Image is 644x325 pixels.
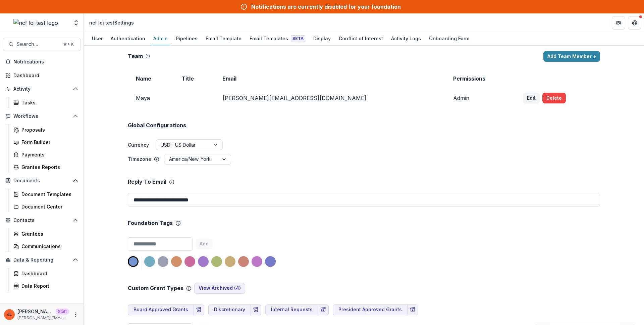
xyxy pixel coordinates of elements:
[21,203,75,210] div: Document Center
[3,84,81,94] button: Open Activity
[128,179,166,185] p: Reply To Email
[194,283,245,294] button: View Archived (4)
[318,305,329,315] button: Archive Grant Type
[108,32,148,45] a: Authentication
[21,139,75,146] div: Form Builder
[128,122,186,129] h2: Global Configurations
[445,70,515,87] td: Permissions
[56,309,69,315] p: Staff
[3,175,81,186] button: Open Documents
[17,315,69,321] p: [PERSON_NAME][EMAIL_ADDRESS][DOMAIN_NAME]
[21,230,75,237] div: Grantees
[11,97,81,108] a: Tasks
[128,53,143,59] h2: Team
[3,70,81,81] a: Dashboard
[523,93,540,103] button: Edit
[13,178,70,184] span: Documents
[128,155,151,162] p: Timezone
[11,137,81,148] a: Form Builder
[3,56,81,67] button: Notifications
[3,254,81,265] button: Open Data & Reporting
[11,149,81,160] a: Payments
[173,34,200,43] div: Pipelines
[426,34,472,43] div: Onboarding Form
[542,93,566,103] button: Delete
[71,16,81,30] button: Open entity switcher
[71,311,79,319] button: More
[17,308,53,315] p: [PERSON_NAME]
[16,41,59,47] span: Search...
[21,270,75,277] div: Dashboard
[89,32,105,45] a: User
[194,305,204,315] button: Archive Grant Type
[11,228,81,239] a: Grantees
[11,124,81,135] a: Proposals
[11,280,81,291] a: Data Report
[89,34,105,43] div: User
[214,70,445,87] td: Email
[128,285,183,291] h2: Custom Grant Types
[13,86,70,92] span: Activity
[21,126,75,133] div: Proposals
[612,16,625,30] button: Partners
[87,18,137,28] nav: breadcrumb
[21,164,75,171] div: Grantee Reports
[62,41,75,48] div: ⌘ + K
[13,59,78,65] span: Notifications
[388,34,424,43] div: Activity Logs
[128,141,149,148] label: Currency
[128,305,194,315] button: Board Approved Grants
[151,34,170,43] div: Admin
[543,51,600,62] button: Add Team Member +
[13,19,58,27] img: ncf loi test logo
[11,241,81,252] a: Communications
[7,312,12,317] div: Jeanne Locker
[336,32,386,45] a: Conflict of Interest
[203,34,244,43] div: Email Template
[21,282,75,289] div: Data Report
[89,19,134,26] div: ncf loi test Settings
[173,32,200,45] a: Pipelines
[426,32,472,45] a: Onboarding Form
[251,3,401,11] div: Notifications are currently disabled for your foundation
[3,111,81,122] button: Open Workflows
[21,99,75,106] div: Tasks
[265,305,318,315] button: Internal Requests
[128,220,173,226] p: Foundation Tags
[247,34,308,43] div: Email Templates
[445,87,515,109] td: Admin
[407,305,418,315] button: Archive Grant Type
[203,32,244,45] a: Email Template
[13,113,70,119] span: Workflows
[291,35,305,42] span: Beta
[173,70,215,87] td: Title
[11,201,81,212] a: Document Center
[333,305,408,315] button: President Approved Grants
[11,268,81,279] a: Dashboard
[196,239,213,249] button: Add
[108,34,148,43] div: Authentication
[11,189,81,200] a: Document Templates
[21,151,75,158] div: Payments
[208,305,251,315] button: Discretionary
[214,87,445,109] td: [PERSON_NAME][EMAIL_ADDRESS][DOMAIN_NAME]
[146,53,150,59] p: ( 1 )
[3,38,81,51] button: Search...
[128,70,173,87] td: Name
[628,16,641,30] button: Get Help
[3,215,81,226] button: Open Contacts
[247,32,308,45] a: Email Templates Beta
[11,161,81,173] a: Grantee Reports
[21,191,75,198] div: Document Templates
[13,218,70,223] span: Contacts
[128,87,173,109] td: Maya
[13,72,75,79] div: Dashboard
[13,257,70,263] span: Data & Reporting
[151,32,170,45] a: Admin
[311,34,333,43] div: Display
[21,243,75,250] div: Communications
[388,32,424,45] a: Activity Logs
[336,34,386,43] div: Conflict of Interest
[311,32,333,45] a: Display
[251,305,261,315] button: Archive Grant Type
